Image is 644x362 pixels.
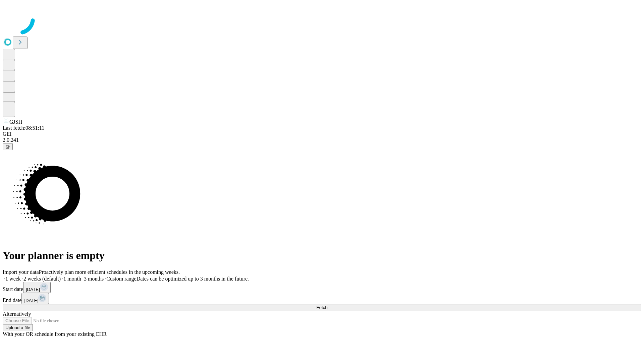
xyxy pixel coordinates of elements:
[3,293,641,304] div: End date
[3,249,641,262] h1: Your planner is empty
[3,331,107,337] span: With your OR schedule from your existing EHR
[23,276,61,282] span: 2 weeks (default)
[3,311,31,317] span: Alternatively
[106,276,136,282] span: Custom range
[5,276,21,282] span: 1 week
[39,269,180,275] span: Proactively plan more efficient schedules in the upcoming weeks.
[3,304,641,311] button: Fetch
[3,131,641,137] div: GEI
[84,276,104,282] span: 3 months
[9,119,22,125] span: GJSH
[63,276,81,282] span: 1 month
[316,305,327,310] span: Fetch
[3,269,39,275] span: Import your data
[3,324,33,331] button: Upload a file
[24,298,38,303] span: [DATE]
[26,287,40,292] span: [DATE]
[5,144,10,149] span: @
[3,125,44,131] span: Last fetch: 08:51:11
[23,282,51,293] button: [DATE]
[137,276,249,282] span: Dates can be optimized up to 3 months in the future.
[3,143,13,150] button: @
[3,137,641,143] div: 2.0.241
[21,293,49,304] button: [DATE]
[3,282,641,293] div: Start date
